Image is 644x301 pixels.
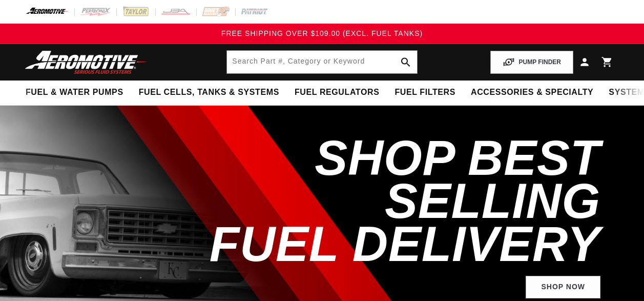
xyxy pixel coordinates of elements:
span: FREE SHIPPING OVER $109.00 (EXCL. FUEL TANKS) [221,29,423,37]
img: Aeromotive [22,50,150,74]
span: Fuel & Water Pumps [26,87,123,98]
summary: Fuel Cells, Tanks & Systems [131,81,287,105]
button: PUMP FINDER [490,51,573,74]
summary: Fuel Regulators [287,81,387,105]
button: search button [394,51,417,73]
span: Fuel Regulators [295,87,379,98]
h2: SHOP BEST SELLING FUEL DELIVERY [162,136,600,266]
span: Accessories & Specialty [471,87,593,98]
summary: Fuel Filters [387,81,463,105]
summary: Fuel & Water Pumps [18,81,131,105]
span: Fuel Cells, Tanks & Systems [139,87,279,98]
span: Fuel Filters [394,87,455,98]
a: Shop Now [526,276,600,299]
input: Search by Part Number, Category or Keyword [227,51,417,73]
summary: Accessories & Specialty [463,81,601,105]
